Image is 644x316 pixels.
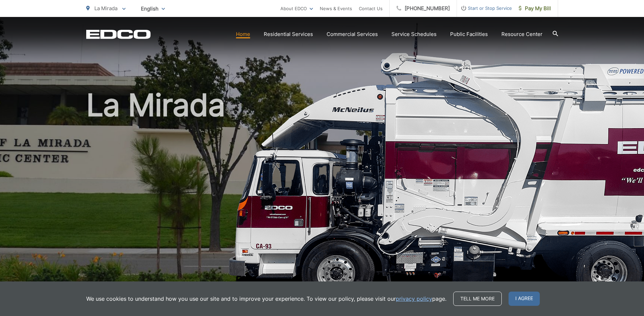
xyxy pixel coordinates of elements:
a: Service Schedules [391,30,437,38]
p: We use cookies to understand how you use our site and to improve your experience. To view our pol... [86,295,446,303]
a: Commercial Services [327,30,378,38]
a: Resource Center [501,30,542,38]
a: EDCD logo. Return to the homepage. [86,29,151,39]
a: Home [236,30,250,38]
span: English [136,3,170,15]
a: About EDCO [280,4,313,13]
a: Public Facilities [450,30,488,38]
span: I agree [509,292,540,306]
a: Contact Us [359,4,383,13]
a: Tell me more [453,292,502,306]
span: Pay My Bill [519,4,551,13]
a: privacy policy [396,295,432,303]
a: News & Events [320,4,352,13]
h1: La Mirada [86,88,558,303]
a: Residential Services [264,30,313,38]
span: La Mirada [94,5,117,12]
